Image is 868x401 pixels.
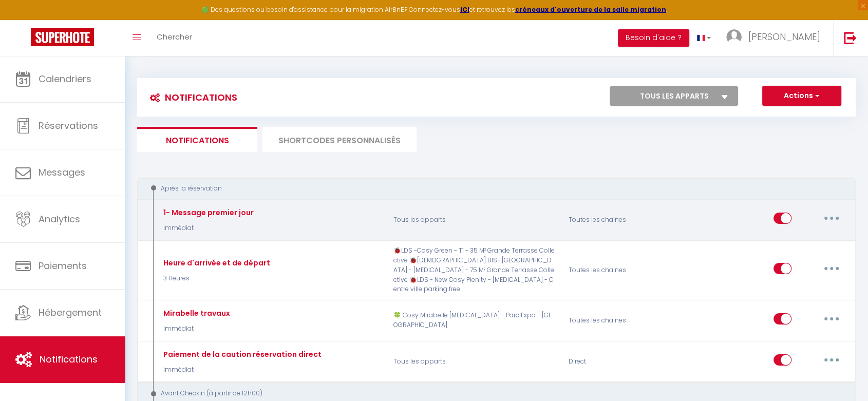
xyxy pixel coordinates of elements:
span: Calendriers [39,72,91,85]
div: Heure d'arrivée et de départ [161,257,270,269]
span: Hébergement [39,306,102,319]
div: 1- Message premier jour [161,207,254,218]
span: [PERSON_NAME] [748,30,820,43]
a: Chercher [149,20,200,56]
li: SHORTCODES PERSONNALISÉS [262,127,417,152]
span: Analytics [39,213,80,225]
p: Immédiat [161,324,230,334]
img: logout [844,31,857,44]
p: Immédiat [161,223,254,233]
p: Tous les apparts [387,205,561,235]
button: Ouvrir le widget de chat LiveChat [8,4,39,35]
p: 🍀 Cosy Mirabelle [MEDICAL_DATA] - Parc Expo - [GEOGRAPHIC_DATA] [387,305,561,335]
p: 3 Heures [161,274,270,283]
div: Après la réservation [147,184,833,194]
h3: Notifications [145,86,237,109]
p: Immédiat [161,365,322,375]
button: Actions [762,86,841,106]
p: Tous les apparts [387,347,561,376]
p: 🐞LDS -Cosy Green - T1 - 35 M² Grande Terrasse Collective 🐞[DEMOGRAPHIC_DATA] BIS -[GEOGRAPHIC_DAT... [387,246,561,294]
div: Paiement de la caution réservation direct [161,349,322,360]
span: Chercher [157,31,192,42]
div: Direct [561,347,678,376]
li: Notifications [137,127,257,152]
span: Paiements [39,259,87,272]
a: créneaux d'ouverture de la salle migration [515,5,666,14]
div: Toutes les chaines [561,246,678,294]
a: ... [PERSON_NAME] [719,20,833,56]
span: Notifications [40,353,98,366]
button: Besoin d'aide ? [618,29,689,47]
span: Réservations [39,119,98,132]
div: Toutes les chaines [561,305,678,335]
img: Super Booking [31,28,94,46]
img: ... [726,29,742,45]
div: Mirabelle travaux [161,308,230,319]
span: Messages [39,166,85,179]
div: Toutes les chaines [561,205,678,235]
a: ICI [460,5,469,14]
div: Avant Checkin (à partir de 12h00) [147,389,833,398]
